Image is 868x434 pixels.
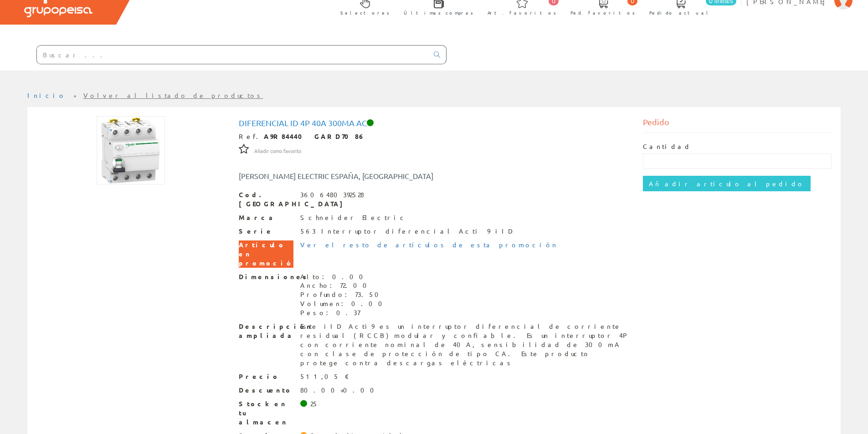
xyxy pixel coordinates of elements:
a: Inicio [27,91,66,99]
span: Añadir como favorito [254,148,301,155]
input: Buscar ... [37,46,428,64]
div: 563 Interruptor diferencial Acti 9 iID [300,227,514,236]
span: Serie [239,227,293,236]
span: Marca [239,213,293,222]
div: Este iID Acti9 es un interruptor diferencial de corriente residual (RCCB) modular y confiable. Es... [300,322,630,368]
div: Pedido [643,116,832,133]
a: Volver al listado de productos [83,91,263,99]
span: Cod. [GEOGRAPHIC_DATA] [239,190,293,209]
img: Foto artículo Diferencial Id 4p 40a 300ma Ac (150x150) [97,116,165,184]
a: Añadir como favorito [254,146,301,154]
div: 511,05 € [300,372,349,381]
span: Stock en tu almacen [239,399,293,427]
span: Últimas compras [404,8,473,17]
span: Descripción ampliada [239,322,293,340]
input: Añadir artículo al pedido [643,176,811,191]
div: Ancho: 72.00 [300,281,388,290]
span: Selectores [340,8,390,17]
div: 80.00+0.00 [300,386,380,395]
div: Peso: 0.37 [300,308,388,317]
div: Volumen: 0.00 [300,299,388,308]
div: 3606480392528 [300,190,364,199]
div: 25 [310,399,318,408]
h1: Diferencial Id 4p 40a 300ma Ac [239,118,630,128]
span: Pedido actual [649,8,711,17]
a: Ver el resto de artículos de esta promoción [300,240,558,249]
span: Dimensiones [239,272,293,281]
span: Art. favoritos [488,8,556,17]
span: Artículo en promoción [239,240,293,268]
span: Precio [239,372,293,381]
span: Descuento [239,386,293,395]
div: Ref. [239,132,630,141]
strong: A9R84440 GARD7086 [264,132,365,140]
span: Ped. favoritos [570,8,635,17]
div: Profundo: 73.50 [300,290,388,299]
label: Cantidad [643,142,691,151]
div: Alto: 0.00 [300,272,388,281]
div: [PERSON_NAME] ELECTRIC ESPAÑA, [GEOGRAPHIC_DATA] [232,171,468,181]
div: Schneider Electric [300,213,407,222]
